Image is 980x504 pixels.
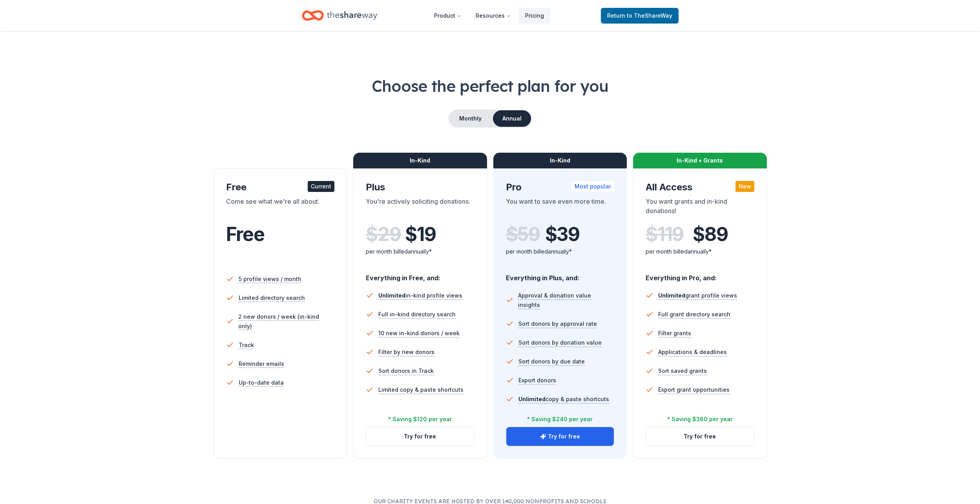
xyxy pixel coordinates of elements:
span: Export donors [518,376,556,385]
div: Everything in Plus, and: [506,267,615,283]
span: grant profile views [658,292,737,299]
button: Try for free [366,427,474,446]
button: Product [428,8,468,24]
div: Come see what we're all about. [226,197,335,219]
div: All Access [646,181,754,194]
span: Reminder emails [239,359,284,369]
span: 5 profile views / month [239,274,301,284]
span: 10 new in-kind donors / week [378,329,460,338]
div: Current [308,181,334,192]
span: Track [239,340,254,350]
span: $ 19 [405,223,436,245]
button: Try for free [506,427,614,446]
span: Filter by new donors [378,347,434,357]
button: Try for free [646,427,754,446]
span: copy & paste shortcuts [518,396,609,402]
div: * Saving $240 per year [527,415,593,424]
span: Sort donors by due date [518,357,585,366]
span: Filter grants [658,329,691,338]
div: Plus [366,181,474,194]
span: Full in-kind directory search [378,310,456,319]
a: Returnto TheShareWay [601,8,679,24]
a: Home [302,6,377,25]
div: Most popular [571,181,614,192]
span: Sort donors by approval rate [518,319,597,329]
button: Annual [493,110,531,127]
div: per month billed annually* [366,247,474,256]
span: in-kind profile views [378,292,462,299]
div: Pro [506,181,615,194]
div: You're actively soliciting donations. [366,197,474,219]
button: Monthly [449,110,491,127]
span: Applications & deadlines [658,347,727,357]
span: Limited copy & paste shortcuts [378,385,464,394]
span: Full grant directory search [658,310,730,319]
span: Return [607,11,672,20]
div: In-Kind [353,153,487,168]
div: Free [226,181,335,194]
div: In-Kind [493,153,627,168]
div: per month billed annually* [506,247,615,256]
span: $ 89 [693,223,728,245]
div: Everything in Free, and: [366,267,474,283]
span: Approval & donation value insights [518,291,614,310]
div: New [735,181,754,192]
div: Everything in Pro, and: [646,267,754,283]
span: Unlimited [658,292,685,299]
span: Free [226,223,265,246]
span: to TheShareWay [627,12,672,19]
a: Pricing [519,8,550,24]
div: You want to save even more time. [506,197,615,219]
div: * Saving $360 per year [667,415,733,424]
span: Unlimited [378,292,405,299]
span: Sort donors in Track [378,366,434,376]
div: per month billed annually* [646,247,754,256]
span: $ 39 [545,223,580,245]
nav: Main [428,6,550,25]
span: Export grant opportunities [658,385,730,394]
div: In-Kind + Grants [633,153,767,168]
span: Unlimited [518,396,546,402]
span: Up-to-date data [239,378,284,387]
span: 2 new donors / week (in-kind only) [238,312,334,331]
span: Sort saved grants [658,366,707,376]
div: You want grants and in-kind donations! [646,197,754,219]
div: * Saving $120 per year [388,415,452,424]
h1: Choose the perfect plan for you [120,75,861,97]
span: Limited directory search [239,293,305,303]
span: Sort donors by donation value [518,338,602,347]
button: Resources [469,8,517,24]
